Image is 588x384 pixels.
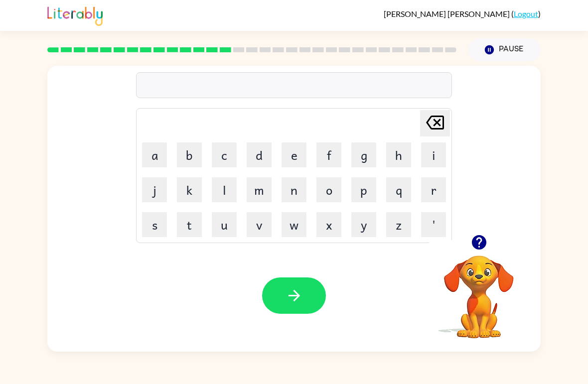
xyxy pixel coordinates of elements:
[142,142,167,167] button: a
[247,177,272,202] button: m
[247,142,272,167] button: d
[212,177,237,202] button: l
[386,212,411,237] button: z
[421,212,446,237] button: '
[316,212,341,237] button: x
[429,240,529,340] video: Your browser must support playing .mp4 files to use Literably. Please try using another browser.
[142,212,167,237] button: s
[177,212,202,237] button: t
[384,9,541,18] div: ( )
[351,212,376,237] button: y
[351,142,376,167] button: g
[282,142,306,167] button: e
[384,9,511,18] span: [PERSON_NAME] [PERSON_NAME]
[177,177,202,202] button: k
[282,177,306,202] button: n
[421,177,446,202] button: r
[212,212,237,237] button: u
[247,212,272,237] button: v
[316,142,341,167] button: f
[316,177,341,202] button: o
[514,9,538,18] a: Logout
[47,4,103,26] img: Literably
[282,212,306,237] button: w
[212,142,237,167] button: c
[142,177,167,202] button: j
[386,142,411,167] button: h
[177,142,202,167] button: b
[351,177,376,202] button: p
[468,38,541,61] button: Pause
[421,142,446,167] button: i
[386,177,411,202] button: q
